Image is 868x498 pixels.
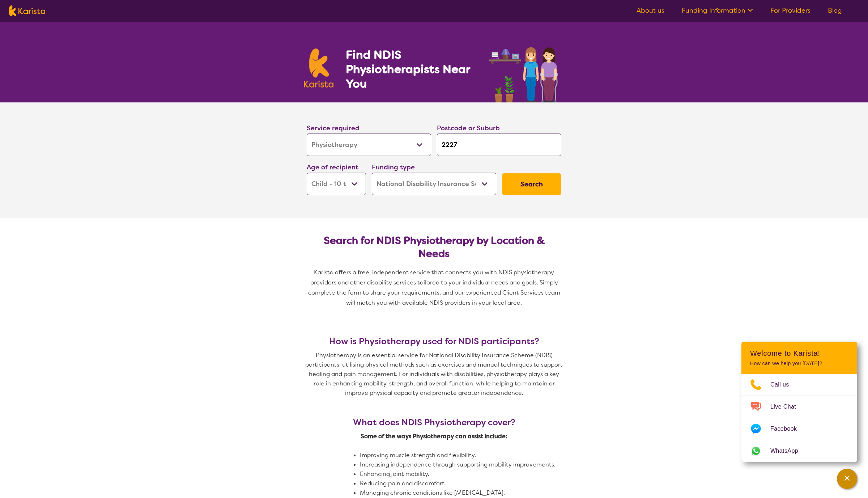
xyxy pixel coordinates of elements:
li: Increasing independence through supporting mobility improvements. [360,460,603,469]
h2: Welcome to Karista! [750,349,848,358]
img: physiotherapy [487,39,564,102]
a: Web link opens in a new tab. [741,440,857,462]
li: Reducing pain and discomfort. [360,479,603,488]
ul: Choose channel [741,374,857,462]
p: Physiotherapy is an essential service for National Disability Insurance Scheme (NDIS) participant... [304,351,564,398]
p: How can we help you [DATE]? [750,360,848,367]
button: Search [502,173,561,195]
img: Karista logo [304,48,333,88]
li: Enhancing joint mobility. [360,469,603,479]
a: Funding Information [682,6,753,15]
a: For Providers [770,6,810,15]
h1: Find NDIS Physiotherapists Near You [346,47,480,91]
a: Blog [828,6,842,15]
li: Improving muscle strength and flexibility. [360,451,603,460]
span: Facebook [770,423,805,434]
label: Postcode or Suburb [437,124,500,132]
h3: What does NDIS Physiotherapy cover? [313,417,556,427]
span: Call us [770,379,798,390]
p: Karista offers a free, independent service that connects you with NDIS physiotherapy providers an... [304,267,564,308]
li: Managing chronic conditions like [MEDICAL_DATA]. [360,488,603,498]
input: Type [437,134,561,156]
div: Channel Menu [741,342,857,462]
h2: Search for NDIS Physiotherapy by Location & Needs [312,234,556,260]
span: WhatsApp [770,446,807,456]
span: Live Chat [770,401,805,412]
img: Karista logo [9,5,45,16]
label: Funding type [372,163,415,172]
button: Channel Menu [837,469,857,489]
label: Service required [307,124,359,132]
span: Some of the ways Physiotherapy can assist include: [361,432,507,440]
a: About us [637,6,664,15]
label: Age of recipient [307,163,358,172]
h3: How is Physiotherapy used for NDIS participants? [304,336,564,346]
